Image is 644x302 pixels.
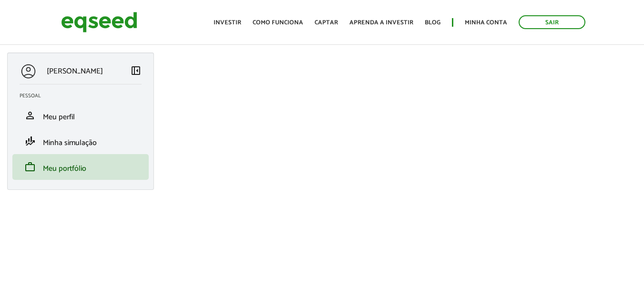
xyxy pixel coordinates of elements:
[43,162,86,175] span: Meu portfólio
[465,20,507,26] a: Minha conta
[130,65,142,76] span: left_panel_close
[315,20,338,26] a: Captar
[425,20,440,26] a: Blog
[24,161,36,173] span: work
[253,20,303,26] a: Como funciona
[47,67,103,76] p: [PERSON_NAME]
[43,136,97,149] span: Minha simulação
[12,103,149,128] li: Meu perfil
[130,65,142,78] a: Colapsar menu
[214,20,241,26] a: Investir
[24,110,36,121] span: person
[20,135,142,147] a: finance_modeMinha simulação
[43,111,75,124] span: Meu perfil
[24,135,36,147] span: finance_mode
[349,20,413,26] a: Aprenda a investir
[20,110,142,121] a: personMeu perfil
[20,93,149,99] h2: Pessoal
[12,154,149,180] li: Meu portfólio
[12,128,149,154] li: Minha simulação
[519,15,585,29] a: Sair
[20,161,142,173] a: workMeu portfólio
[61,10,137,35] img: EqSeed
